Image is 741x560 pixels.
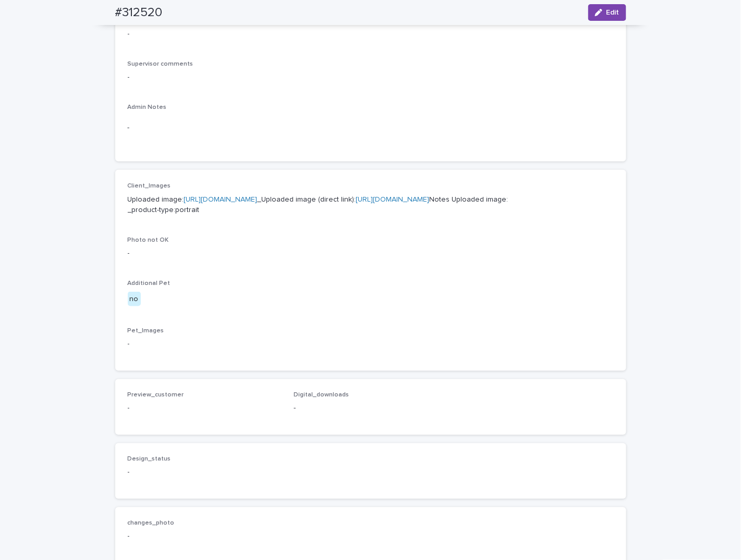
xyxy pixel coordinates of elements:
span: changes_photo [128,520,175,527]
p: - [128,29,614,40]
p: - [294,403,447,414]
span: Preview_customer [128,392,184,399]
a: [URL][DOMAIN_NAME] [356,196,430,203]
span: Client_Images [128,183,171,189]
span: Design_status [128,456,171,463]
span: Additional Pet [128,280,171,287]
div: no [128,292,141,307]
a: [URL][DOMAIN_NAME] [184,196,258,203]
span: Pet_Images [128,328,164,334]
span: Supervisor comments [128,61,193,67]
span: Photo not OK [128,237,169,243]
span: Admin Notes [128,104,167,110]
p: - [128,122,614,133]
span: Digital_downloads [294,392,349,399]
p: - [128,467,282,478]
p: - [128,339,614,350]
p: - [128,72,614,83]
p: - [128,248,614,259]
p: Uploaded image: _Uploaded image (direct link): Notes Uploaded image: _product-type:portrait [128,194,614,216]
h2: #312520 [115,5,163,20]
button: Edit [588,4,626,21]
p: - [128,403,282,414]
span: Edit [606,9,619,16]
p: - [128,531,614,542]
